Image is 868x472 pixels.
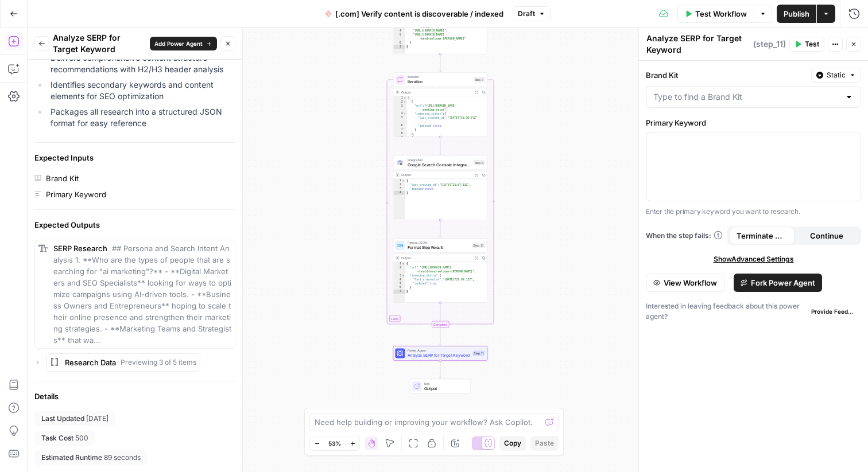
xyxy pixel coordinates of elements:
[402,179,405,183] span: Toggle code folding, rows 1 through 4
[403,100,406,104] span: Toggle code folding, rows 2 through 8
[104,453,141,463] span: 89 seconds
[811,68,861,83] button: Static
[393,274,405,278] div: 3
[328,439,341,448] span: 53%
[393,262,405,266] div: 1
[154,39,203,48] span: Add Power Agent
[664,277,717,288] span: View Workflow
[393,187,405,191] div: 3
[777,5,816,23] button: Publish
[48,79,235,102] li: Identifies secondary keywords and content elements for SEO optimization
[499,436,526,451] button: Copy
[65,357,116,368] span: Research Data
[393,321,488,328] div: Complete
[424,385,466,392] span: Output
[518,9,535,19] span: Draft
[393,286,405,290] div: 6
[403,112,406,116] span: Toggle code folding, rows 4 through 7
[41,414,84,424] span: Last Updated
[751,277,815,288] span: Fork Power Agent
[403,96,406,100] span: Toggle code folding, rows 1 through 23
[646,33,750,56] textarea: Analyze SERP for Target Keyword
[646,117,861,128] label: Primary Keyword
[432,321,449,328] div: Complete
[439,361,441,379] g: Edge from step_11 to end
[402,274,405,278] span: Toggle code folding, rows 3 through 6
[393,45,405,49] div: 7
[53,244,231,345] span: ## Persona and Search Intent Analysis 1. **Who are the types of people that are searching for "ai...
[646,231,723,241] a: When the step fails:
[472,350,485,356] div: Step 11
[439,54,441,72] g: Edge from step_8 to step_7
[424,381,466,386] span: End
[408,162,471,168] span: Google Search Console Integration
[393,116,406,124] div: 5
[473,160,485,166] div: Step 6
[408,157,471,162] span: Integration
[393,155,488,220] div: IntegrationGoogle Search Console IntegrationStep 6Output{ "last_crawled_at":"[DATE]T21:07:13Z", "...
[393,136,406,140] div: 9
[401,89,471,95] div: Output
[408,240,470,245] span: Format JSON
[646,69,807,81] label: Brand Kit
[646,274,724,292] button: View Workflow
[439,327,441,345] g: Edge from step_7-iteration-end to step_11
[401,255,471,260] div: Output
[408,352,470,358] span: Analyze SERP for Target Keyword
[121,357,196,368] span: Previewing 3 of 5 items
[810,230,843,241] span: Continue
[393,41,405,45] div: 6
[393,179,405,183] div: 1
[393,191,405,195] div: 4
[86,414,108,424] span: [DATE]
[46,189,106,200] div: Primary Keyword
[784,8,809,19] span: Publish
[397,160,404,165] img: google-search-console.svg
[714,254,794,264] span: Show Advanced Settings
[393,96,406,100] div: 1
[393,238,488,303] div: Format JSONFormat Step ResultStep 10Output{ "url":"[URL][DOMAIN_NAME] -should-bend-welcome-[PERSO...
[393,124,406,128] div: 6
[408,244,470,251] span: Format Step Result
[795,227,859,245] button: Continue
[150,37,217,50] button: Add Power Agent
[805,39,819,49] span: Test
[827,70,846,80] span: Static
[393,29,405,33] div: 4
[401,173,471,178] div: Output
[408,75,471,80] span: Iteration
[811,307,857,316] span: Provide Feedback
[393,100,406,104] div: 2
[695,8,747,19] span: Test Workflow
[646,206,861,217] p: Enter the primary keyword you want to research.
[646,301,861,322] div: Interested in leaving feedback about this power agent?
[408,79,471,85] span: Iteration
[439,137,441,155] g: Edge from step_7 to step_6
[472,243,485,248] div: Step 10
[53,244,107,253] span: SERP Research
[677,5,754,23] button: Test Workflow
[789,37,824,52] button: Test
[473,77,485,83] div: Step 7
[513,6,551,21] button: Draft
[393,104,406,112] div: 3
[393,72,488,137] div: LoopIterationIterationStep 7Output[ { "url":"[URL][DOMAIN_NAME] -meeting-notes", "indexing_status...
[393,278,405,282] div: 4
[75,433,88,443] span: 500
[393,183,405,187] div: 2
[34,152,235,163] div: Expected Inputs
[34,391,235,402] div: Details
[393,266,405,274] div: 2
[734,274,822,292] button: Fork Power Agent
[48,52,235,75] li: Delivers comprehensive content structure recommendations with H2/H3 header analysis
[504,438,521,448] span: Copy
[737,230,788,241] span: Terminate Workflow
[393,282,405,286] div: 5
[41,453,102,463] span: Estimated Runtime
[46,173,79,184] div: Brand Kit
[393,132,406,136] div: 8
[34,219,235,231] div: Expected Outputs
[393,346,488,361] div: Power AgentAnalyze SERP for Target KeywordStep 11
[46,353,200,372] button: Research DataPreviewing 3 of 5 items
